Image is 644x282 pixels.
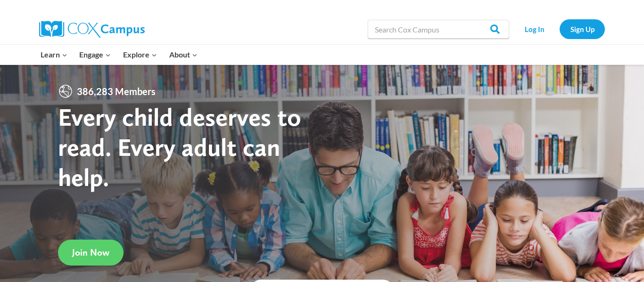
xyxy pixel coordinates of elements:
img: Cox Campus [39,21,145,38]
strong: Every child deserves to read. Every adult can help. [58,102,301,192]
span: About [169,48,198,61]
span: Join Now [72,247,109,258]
a: Log In [514,19,555,39]
a: Sign Up [560,19,605,39]
input: Search Cox Campus [368,20,509,39]
span: Learn [41,48,67,61]
span: Engage [79,48,111,61]
nav: Primary Navigation [34,45,203,64]
nav: Secondary Navigation [514,19,605,39]
a: Join Now [58,240,124,266]
span: Explore [123,48,157,61]
span: 386,283 Members [73,84,159,99]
